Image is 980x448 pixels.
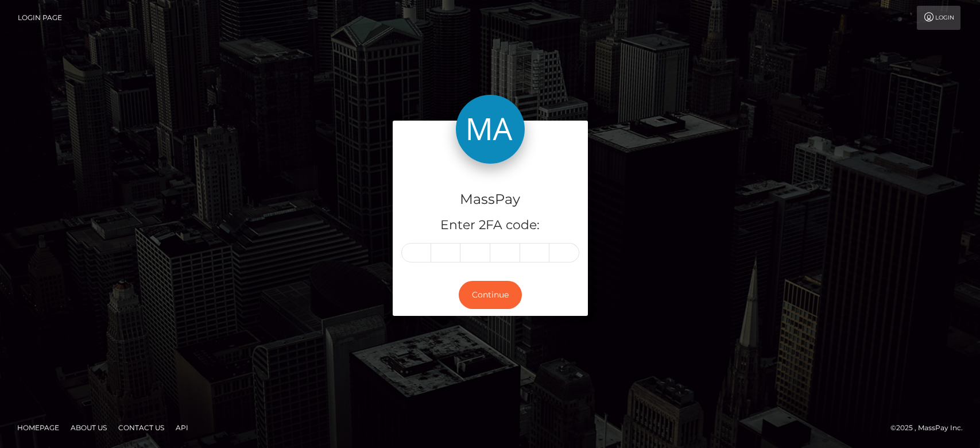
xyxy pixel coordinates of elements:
[459,281,522,309] button: Continue
[13,419,64,437] a: Homepage
[917,6,960,30] a: Login
[890,422,971,434] div: © 2025 , MassPay Inc.
[401,190,579,210] h4: MassPay
[18,6,62,30] a: Login Page
[401,217,579,234] h5: Enter 2FA code:
[456,95,525,164] img: MassPay
[66,419,111,437] a: About Us
[114,419,169,437] a: Contact Us
[171,419,193,437] a: API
